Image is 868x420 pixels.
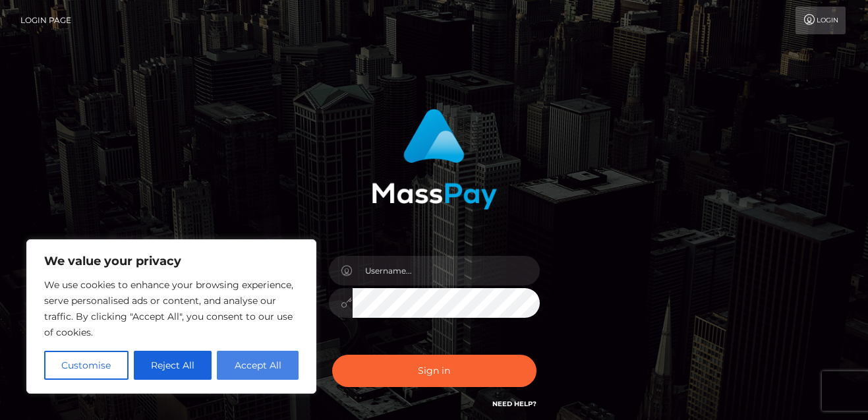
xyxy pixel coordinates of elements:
[492,400,536,408] a: Need Help?
[44,253,299,269] p: We value your privacy
[44,277,299,340] p: We use cookies to enhance your browsing experience, serve personalised ads or content, and analys...
[134,351,212,380] button: Reject All
[20,7,71,34] a: Login Page
[796,7,846,34] a: Login
[372,109,497,210] img: MassPay Login
[26,239,316,394] div: We value your privacy
[332,355,536,387] button: Sign in
[44,351,129,380] button: Customise
[217,351,299,380] button: Accept All
[353,256,540,285] input: Username...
